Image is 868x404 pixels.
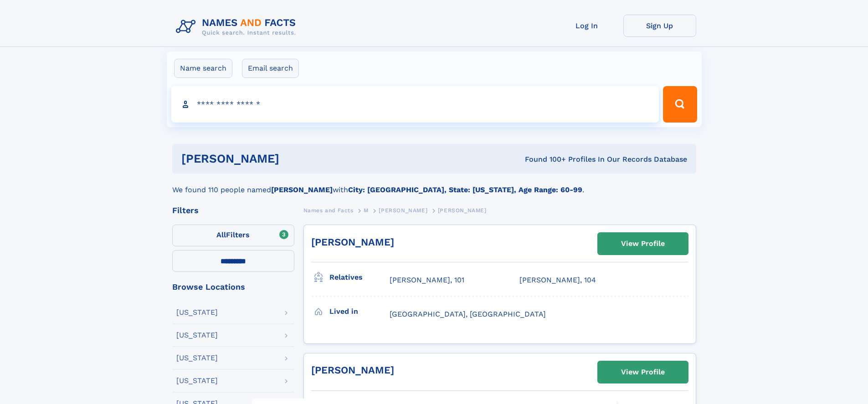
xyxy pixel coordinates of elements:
[176,332,218,339] div: [US_STATE]
[172,206,294,215] div: Filters
[379,207,427,214] span: [PERSON_NAME]
[348,185,582,194] b: City: [GEOGRAPHIC_DATA], State: [US_STATE], Age Range: 60-99
[181,153,402,164] h1: [PERSON_NAME]
[176,354,218,362] div: [US_STATE]
[623,15,696,37] a: Sign Up
[311,236,394,248] a: [PERSON_NAME]
[364,207,369,214] span: M
[519,275,596,285] a: [PERSON_NAME], 104
[438,207,487,214] span: [PERSON_NAME]
[550,15,623,37] a: Log In
[242,59,299,78] label: Email search
[176,377,218,384] div: [US_STATE]
[621,233,665,254] div: View Profile
[390,310,546,318] span: [GEOGRAPHIC_DATA], [GEOGRAPHIC_DATA]
[329,304,390,319] h3: Lived in
[172,15,303,39] img: Logo Names and Facts
[311,364,394,376] a: [PERSON_NAME]
[271,185,333,194] b: [PERSON_NAME]
[174,59,232,78] label: Name search
[621,362,665,383] div: View Profile
[171,86,659,123] input: search input
[390,275,464,285] a: [PERSON_NAME], 101
[598,233,688,255] a: View Profile
[172,283,294,291] div: Browse Locations
[172,174,696,195] div: We found 110 people named with .
[598,361,688,383] a: View Profile
[663,86,697,123] button: Search Button
[364,205,369,216] a: M
[303,205,354,216] a: Names and Facts
[329,270,390,285] h3: Relatives
[172,225,294,246] label: Filters
[379,205,427,216] a: [PERSON_NAME]
[216,230,226,239] span: All
[176,309,218,316] div: [US_STATE]
[402,154,687,164] div: Found 100+ Profiles In Our Records Database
